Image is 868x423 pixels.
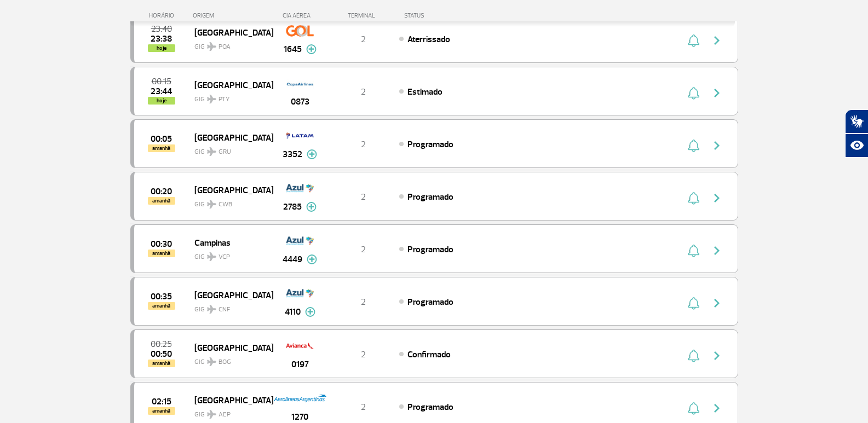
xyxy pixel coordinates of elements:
[151,293,172,300] span: 2025-08-29 00:35:00
[148,360,175,367] span: amanhã
[219,410,231,420] span: AEP
[306,44,317,54] img: mais-info-painel-voo.svg
[219,357,231,367] span: BOG
[273,12,327,19] div: CIA AÉREA
[194,393,265,407] span: [GEOGRAPHIC_DATA]
[285,305,301,318] span: 4110
[194,351,265,367] span: GIG
[307,254,317,264] img: mais-info-painel-voo.svg
[407,34,450,45] span: Aterrissado
[361,402,366,413] span: 2
[845,109,868,158] div: Plugin de acessibilidade da Hand Talk.
[134,12,193,19] div: HORÁRIO
[194,25,265,39] span: [GEOGRAPHIC_DATA]
[194,183,265,197] span: [GEOGRAPHIC_DATA]
[219,95,229,105] span: PTY
[194,141,265,157] span: GIG
[399,12,488,19] div: STATUS
[151,188,172,195] span: 2025-08-29 00:20:00
[207,305,216,314] img: destiny_airplane.svg
[688,349,699,362] img: sino-painel-voo.svg
[710,86,723,100] img: seta-direita-painel-voo.svg
[688,244,699,257] img: sino-painel-voo.svg
[407,244,453,255] span: Programado
[407,86,442,97] span: Estimado
[407,349,451,360] span: Confirmado
[151,25,172,33] span: 2025-08-28 23:40:00
[710,34,723,47] img: seta-direita-painel-voo.svg
[688,192,699,205] img: sino-painel-voo.svg
[148,144,175,152] span: amanhã
[407,297,453,308] span: Programado
[306,202,317,212] img: mais-info-painel-voo.svg
[194,235,265,250] span: Campinas
[307,149,317,159] img: mais-info-painel-voo.svg
[710,297,723,310] img: seta-direita-painel-voo.svg
[283,200,302,213] span: 2785
[284,43,302,56] span: 1645
[219,200,232,210] span: CWB
[291,95,309,108] span: 0873
[148,44,175,52] span: hoje
[148,97,175,105] span: hoje
[710,349,723,362] img: seta-direita-painel-voo.svg
[688,139,699,152] img: sino-painel-voo.svg
[151,135,172,143] span: 2025-08-29 00:05:00
[207,147,216,156] img: destiny_airplane.svg
[193,12,273,19] div: ORIGEM
[361,297,366,308] span: 2
[688,297,699,310] img: sino-painel-voo.svg
[361,86,366,97] span: 2
[151,350,172,358] span: 2025-08-29 00:50:00
[194,130,265,144] span: [GEOGRAPHIC_DATA]
[710,402,723,415] img: seta-direita-painel-voo.svg
[194,78,265,92] span: [GEOGRAPHIC_DATA]
[207,95,216,103] img: destiny_airplane.svg
[148,250,175,257] span: amanhã
[407,402,453,413] span: Programado
[688,402,699,415] img: sino-painel-voo.svg
[710,139,723,152] img: seta-direita-painel-voo.svg
[194,246,265,262] span: GIG
[688,34,699,47] img: sino-painel-voo.svg
[219,305,230,315] span: CNF
[283,253,302,266] span: 4449
[207,410,216,419] img: destiny_airplane.svg
[361,349,366,360] span: 2
[194,340,265,355] span: [GEOGRAPHIC_DATA]
[194,194,265,210] span: GIG
[148,197,175,205] span: amanhã
[688,86,699,100] img: sino-painel-voo.svg
[207,200,216,208] img: destiny_airplane.svg
[207,357,216,366] img: destiny_airplane.svg
[845,134,868,158] button: Abrir recursos assistivos.
[194,288,265,302] span: [GEOGRAPHIC_DATA]
[207,42,216,51] img: destiny_airplane.svg
[207,252,216,261] img: destiny_airplane.svg
[305,307,315,317] img: mais-info-painel-voo.svg
[361,244,366,255] span: 2
[151,35,172,43] span: 2025-08-28 23:38:34
[361,139,366,150] span: 2
[219,42,231,52] span: POA
[407,139,453,150] span: Programado
[361,192,366,202] span: 2
[327,12,399,19] div: TERMINAL
[151,240,172,248] span: 2025-08-29 00:30:00
[194,404,265,420] span: GIG
[194,299,265,315] span: GIG
[291,358,309,371] span: 0197
[151,340,172,348] span: 2025-08-29 00:25:00
[361,34,366,45] span: 2
[148,407,175,415] span: amanhã
[710,192,723,205] img: seta-direita-painel-voo.svg
[219,252,230,262] span: VCP
[194,36,265,52] span: GIG
[845,109,868,134] button: Abrir tradutor de língua de sinais.
[151,88,172,95] span: 2025-08-28 23:44:00
[194,89,265,105] span: GIG
[152,398,171,405] span: 2025-08-29 02:15:00
[407,192,453,202] span: Programado
[152,78,171,85] span: 2025-08-29 00:15:00
[148,302,175,310] span: amanhã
